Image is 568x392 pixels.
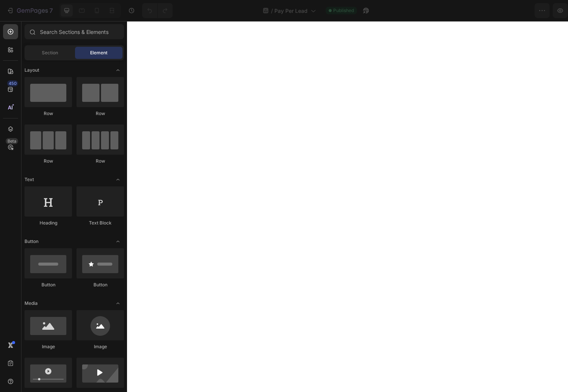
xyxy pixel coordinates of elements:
[77,158,124,164] div: Row
[490,3,515,18] button: Save
[24,300,38,307] span: Media
[524,7,543,15] div: Publish
[49,6,53,15] p: 7
[24,67,39,74] span: Layout
[274,7,308,15] span: Pay Per Lead
[24,238,38,245] span: Button
[112,235,124,247] span: Toggle open
[7,80,18,86] div: 450
[24,281,72,288] div: Button
[90,49,107,56] span: Element
[77,281,124,288] div: Button
[6,138,18,144] div: Beta
[24,110,72,117] div: Row
[77,110,124,117] div: Row
[112,174,124,186] span: Toggle open
[112,297,124,309] span: Toggle open
[24,343,72,350] div: Image
[77,220,124,226] div: Text Block
[24,24,124,39] input: Search Sections & Elements
[24,176,34,183] span: Text
[333,7,354,14] span: Published
[142,3,173,18] div: Undo/Redo
[24,220,72,226] div: Heading
[112,64,124,76] span: Toggle open
[24,158,72,164] div: Row
[77,343,124,350] div: Image
[496,8,509,14] span: Save
[518,3,550,18] button: Publish
[127,21,568,392] iframe: Design area
[271,7,273,15] span: /
[3,3,56,18] button: 7
[42,49,58,56] span: Section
